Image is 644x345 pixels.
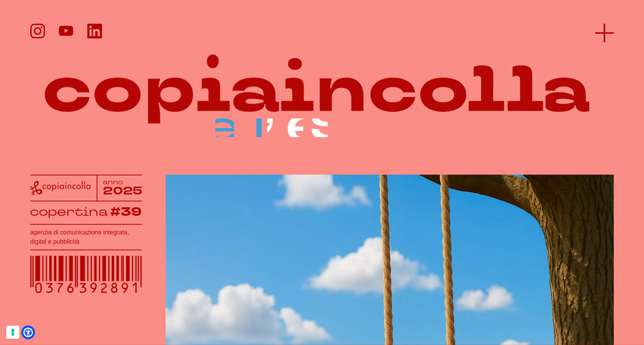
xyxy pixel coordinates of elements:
h1: agenzia di comunicazione integrata, digital e pubblicità [30,228,142,246]
tspan: 2025 [103,183,143,198]
tspan: copertina [29,204,108,219]
a: Open Accessibility Menu [23,328,33,337]
tspan: anno [103,178,123,186]
tspan: #39 [110,204,142,220]
button: Le tue preferenze relative al consenso per le tecnologie di tracciamento [6,326,19,339]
